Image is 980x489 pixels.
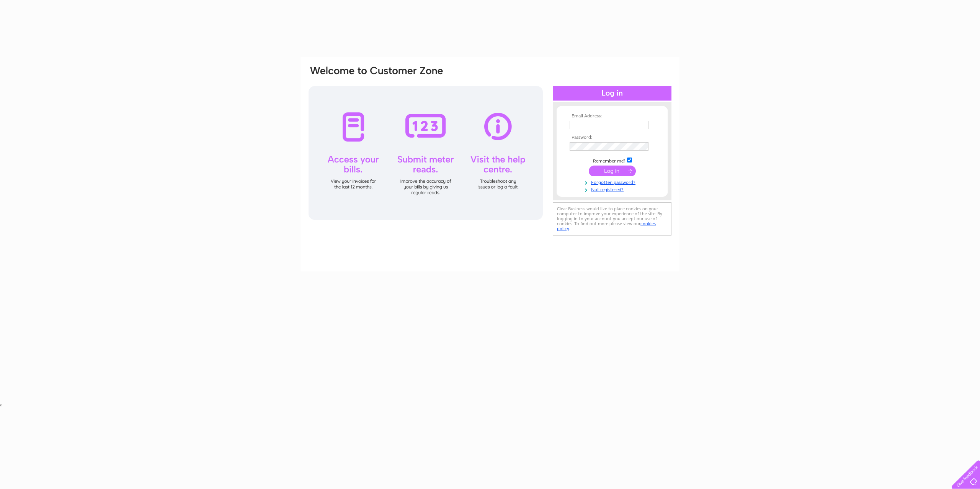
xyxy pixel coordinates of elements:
th: Password: [568,135,657,140]
input: Submit [589,166,636,176]
a: cookies policy [557,221,656,231]
a: Forgotten password? [570,178,657,185]
div: Clear Business would like to place cookies on your computer to improve your experience of the sit... [553,202,671,236]
td: Remember me? [568,156,657,164]
a: Not registered? [570,185,657,193]
th: Email Address: [568,114,657,119]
